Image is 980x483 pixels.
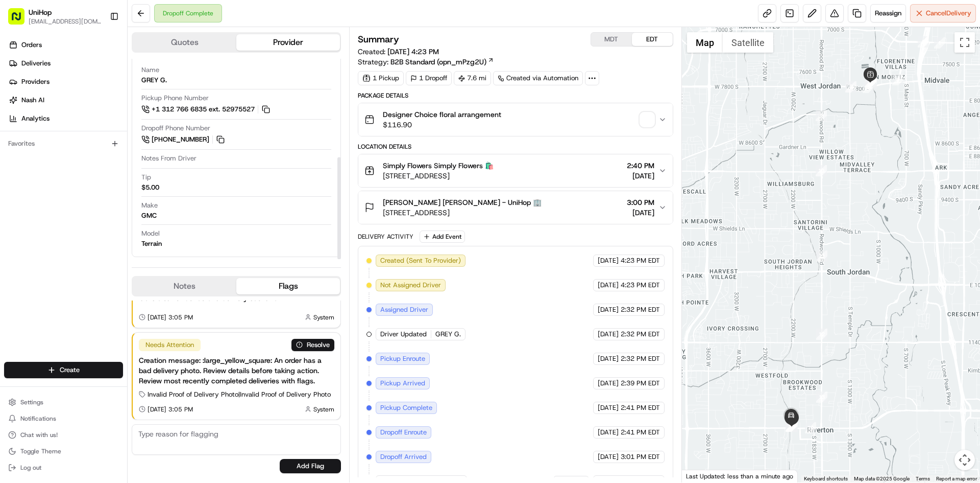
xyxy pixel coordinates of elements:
[4,37,127,53] a: Orders
[4,428,123,442] button: Chat with us!
[20,447,61,455] span: Toggle Theme
[4,74,127,90] a: Providers
[72,173,124,181] a: Powered byPylon
[141,201,158,210] span: Make
[598,305,619,314] span: [DATE]
[174,101,186,113] button: Start new chat
[21,96,44,105] span: Nash AI
[865,76,876,87] div: 7
[598,403,619,412] span: [DATE]
[387,47,439,56] span: [DATE] 4:23 PM
[380,281,441,290] span: Not Assigned Driver
[380,403,432,412] span: Pickup Complete
[10,41,186,57] p: Welcome 👋
[141,104,272,115] a: +1 312 766 6835 ext. 52975527
[4,4,106,29] button: UniHop[EMAIL_ADDRESS][DOMAIN_NAME]
[380,305,428,314] span: Assigned Driver
[621,305,660,314] span: 2:32 PM EDT
[627,197,654,208] span: 3:00 PM
[280,459,341,473] button: Add Flag
[358,71,404,85] div: 1 Pickup
[86,149,94,157] div: 💻
[390,57,494,67] a: B2B Standard (opn_mPzg2U)
[141,65,159,75] span: Name
[4,411,123,426] button: Notifications
[598,281,619,290] span: [DATE]
[380,452,427,462] span: Dropoff Arrived
[854,476,910,481] span: Map data ©2025 Google
[141,124,210,133] span: Dropoff Phone Number
[621,330,660,339] span: 2:32 PM EDT
[383,171,494,181] span: [STREET_ADDRESS]
[6,144,82,163] a: 📗Knowledge Base
[934,37,945,49] div: 1
[10,10,31,31] img: Nash
[383,160,494,171] span: Simply Flowers Simply Flowers 🛍️
[786,421,797,432] div: 17
[687,32,723,53] button: Show street map
[627,208,654,218] span: [DATE]
[621,452,660,462] span: 3:01 PM EDT
[4,135,123,152] div: Favorites
[20,415,56,423] span: Notifications
[435,330,461,339] span: GREY G.
[141,76,167,85] div: GREY G.
[591,33,632,46] button: MDT
[621,403,660,412] span: 2:41 PM EDT
[4,461,123,475] button: Log out
[21,114,50,123] span: Analytics
[141,239,162,248] div: Terrain
[4,444,123,458] button: Toggle Theme
[358,57,494,67] div: Strategy:
[29,7,52,17] span: UniHop
[380,354,425,363] span: Pickup Enroute
[141,134,226,145] a: [PHONE_NUMBER]
[20,464,41,472] span: Log out
[390,57,486,67] span: B2B Standard (opn_mPzg2U)
[133,278,236,294] button: Notes
[141,173,151,182] span: Tip
[627,171,654,181] span: [DATE]
[4,395,123,409] button: Settings
[621,379,660,388] span: 2:39 PM EDT
[313,405,334,413] span: System
[29,17,102,26] span: [EMAIL_ADDRESS][DOMAIN_NAME]
[621,428,660,437] span: 2:41 PM EDT
[21,59,51,68] span: Deliveries
[910,4,976,22] button: CancelDelivery
[383,120,501,130] span: $116.90
[870,4,906,22] button: Reassign
[4,110,127,127] a: Analytics
[21,77,50,86] span: Providers
[816,250,827,262] div: 11
[383,109,501,120] span: Designer Choice floral arrangement
[816,392,827,403] div: 13
[954,32,975,53] button: Toggle fullscreen view
[805,422,816,433] div: 14
[358,233,413,241] div: Delivery Activity
[684,469,718,482] img: Google
[358,143,673,151] div: Location Details
[406,71,452,85] div: 1 Dropoff
[358,91,673,100] div: Package Details
[816,110,827,121] div: 9
[141,183,159,192] div: $5.00
[723,32,773,53] button: Show satellite imagery
[148,390,331,399] span: Invalid Proof of Delivery Photo | Invalid Proof of Delivery Photo
[598,354,619,363] span: [DATE]
[358,103,672,136] button: Designer Choice floral arrangement$116.90
[892,74,903,85] div: 3
[21,40,42,50] span: Orders
[383,208,542,218] span: [STREET_ADDRESS]
[380,330,427,339] span: Driver Updated
[139,339,201,351] div: Needs Attention
[4,362,123,378] button: Create
[493,71,583,85] div: Created via Automation
[358,35,399,44] h3: Summary
[20,148,78,158] span: Knowledge Base
[682,470,798,482] div: Last Updated: less than a minute ago
[420,231,465,243] button: Add Event
[598,256,619,265] span: [DATE]
[598,452,619,462] span: [DATE]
